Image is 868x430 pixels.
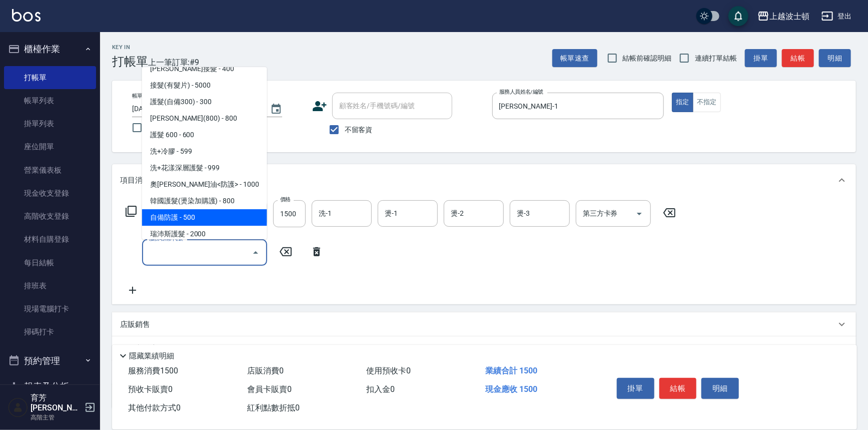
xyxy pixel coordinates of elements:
button: 櫃檯作業 [4,36,96,62]
span: 店販消費 0 [247,366,284,375]
a: 排班表 [4,274,96,297]
span: 護髮(自備300) - 300 [142,94,267,110]
h5: 育芳[PERSON_NAME] [31,393,82,413]
label: 價格 [280,196,291,203]
button: 登出 [817,7,856,26]
span: 上一筆訂單:#9 [148,56,200,69]
p: 隱藏業績明細 [129,351,174,361]
button: Close [248,245,264,261]
a: 掛單列表 [4,112,96,135]
button: 結帳 [659,378,697,399]
p: 項目消費 [120,175,150,186]
button: Choose date, selected date is 2025-09-11 [264,97,288,121]
div: 店販銷售 [112,312,856,336]
button: save [728,6,748,26]
div: 上越波士頓 [769,10,809,23]
button: 上越波士頓 [753,6,813,27]
h2: Key In [112,44,148,51]
div: 預收卡販賣 [112,336,856,360]
span: 不留客資 [345,125,373,135]
a: 材料自購登錄 [4,228,96,251]
button: 指定 [672,93,693,112]
span: [PERSON_NAME]接髮 - 400 [142,61,267,77]
span: 扣入金 0 [366,384,395,394]
a: 每日結帳 [4,251,96,274]
span: 業績合計 1500 [485,366,537,375]
span: 奧[PERSON_NAME]油<防護> - 1000 [142,176,267,193]
input: YYYY/MM/DD hh:mm [132,101,260,117]
span: 其他付款方式 0 [128,403,181,412]
span: 使用預收卡 0 [366,366,411,375]
span: 接髮(有髮片) - 5000 [142,77,267,94]
span: 現金應收 1500 [485,384,537,394]
a: 高階收支登錄 [4,205,96,228]
button: Open [631,206,647,222]
span: 連續打單結帳 [695,53,737,64]
img: Logo [12,9,41,22]
p: 高階主管 [31,413,82,422]
button: 結帳 [782,49,814,68]
button: 掛單 [617,378,654,399]
label: 服務人員姓名/編號 [499,88,543,96]
button: 明細 [701,378,739,399]
button: 帳單速查 [552,49,597,68]
a: 座位開單 [4,135,96,158]
span: 紅利點數折抵 0 [247,403,300,412]
p: 預收卡販賣 [120,343,158,354]
span: 自備防護 - 500 [142,209,267,226]
span: 預收卡販賣 0 [128,384,173,394]
span: 結帳前確認明細 [623,53,672,64]
span: 護髮 600 - 600 [142,127,267,143]
span: 洗+冷膠 - 599 [142,143,267,160]
button: 預約管理 [4,348,96,374]
span: 韓國護髮(燙染加購護) - 800 [142,193,267,209]
a: 現場電腦打卡 [4,297,96,320]
h3: 打帳單 [112,55,148,69]
button: 報表及分析 [4,373,96,399]
p: 店販銷售 [120,319,150,330]
div: 項目消費 [112,164,856,196]
button: 掛單 [745,49,777,68]
img: Person [8,397,28,417]
button: 不指定 [693,93,721,112]
a: 營業儀表板 [4,159,96,182]
span: 會員卡販賣 0 [247,384,292,394]
a: 掃碼打卡 [4,320,96,343]
label: 帳單日期 [132,92,153,100]
a: 帳單列表 [4,89,96,112]
span: 洗+花漾深層護髮 - 999 [142,160,267,176]
a: 現金收支登錄 [4,182,96,205]
a: 打帳單 [4,66,96,89]
span: [PERSON_NAME](800) - 800 [142,110,267,127]
span: 瑞沛斯護髮 - 2000 [142,226,267,242]
button: 明細 [819,49,851,68]
span: 服務消費 1500 [128,366,178,375]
